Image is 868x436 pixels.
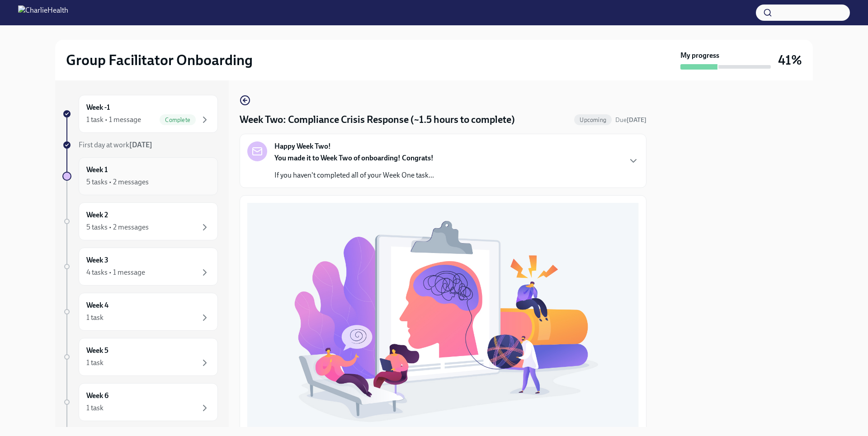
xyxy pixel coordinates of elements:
[574,117,612,123] span: Upcoming
[274,141,331,151] strong: Happy Week Two!
[86,267,145,277] div: 4 tasks • 1 message
[86,103,110,113] h6: Week -1
[86,346,108,356] h6: Week 5
[86,210,108,220] h6: Week 2
[79,141,152,149] span: First day at work
[627,116,646,124] strong: [DATE]
[86,391,108,401] h6: Week 6
[86,300,108,310] h6: Week 4
[62,140,218,150] a: First day at work[DATE]
[66,51,253,69] h2: Group Facilitator Onboarding
[62,293,218,331] a: Week 41 task
[86,165,108,175] h6: Week 1
[778,52,802,68] h3: 41%
[615,116,646,124] span: October 13th, 2025 09:00
[62,338,218,376] a: Week 51 task
[86,313,104,323] div: 1 task
[615,116,646,124] span: Due
[86,403,104,413] div: 1 task
[86,177,149,187] div: 5 tasks • 2 messages
[62,95,218,133] a: Week -11 task • 1 messageComplete
[274,170,434,180] p: If you haven't completed all of your Week One task...
[18,5,68,20] img: CharlieHealth
[274,154,434,162] strong: You made it to Week Two of onboarding! Congrats!
[680,51,719,61] strong: My progress
[160,117,196,123] span: Complete
[62,157,218,195] a: Week 15 tasks • 2 messages
[62,202,218,240] a: Week 25 tasks • 2 messages
[240,113,515,127] h4: Week Two: Compliance Crisis Response (~1.5 hours to complete)
[86,255,108,265] h6: Week 3
[86,115,141,125] div: 1 task • 1 message
[86,222,149,232] div: 5 tasks • 2 messages
[62,383,218,421] a: Week 61 task
[86,358,104,368] div: 1 task
[62,248,218,286] a: Week 34 tasks • 1 message
[129,141,152,149] strong: [DATE]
